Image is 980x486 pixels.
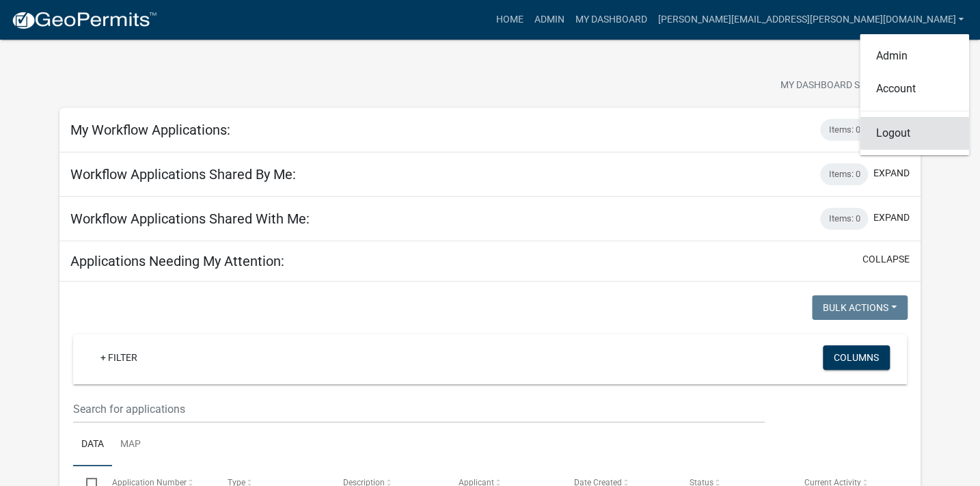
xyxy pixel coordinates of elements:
[770,72,928,99] button: My Dashboard Settingssettings
[860,40,969,72] a: Admin
[490,7,528,33] a: Home
[820,119,868,141] div: Items: 0
[820,208,868,230] div: Items: 0
[812,295,908,320] button: Bulk Actions
[70,211,310,227] h5: Workflow Applications Shared With Me:
[73,395,765,423] input: Search for applications
[70,253,284,269] h5: Applications Needing My Attention:
[73,423,112,467] a: Data
[860,34,969,155] div: [PERSON_NAME][EMAIL_ADDRESS][PERSON_NAME][DOMAIN_NAME]
[873,211,910,225] button: expand
[862,252,910,267] button: collapse
[70,166,296,183] h5: Workflow Applications Shared By Me:
[873,166,910,180] button: expand
[90,345,148,370] a: + Filter
[860,72,969,105] a: Account
[528,7,569,33] a: Admin
[860,117,969,150] a: Logout
[652,7,969,33] a: [PERSON_NAME][EMAIL_ADDRESS][PERSON_NAME][DOMAIN_NAME]
[70,122,230,138] h5: My Workflow Applications:
[112,423,149,467] a: Map
[823,345,890,370] button: Columns
[569,7,652,33] a: My Dashboard
[780,78,898,94] span: My Dashboard Settings
[820,163,868,185] div: Items: 0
